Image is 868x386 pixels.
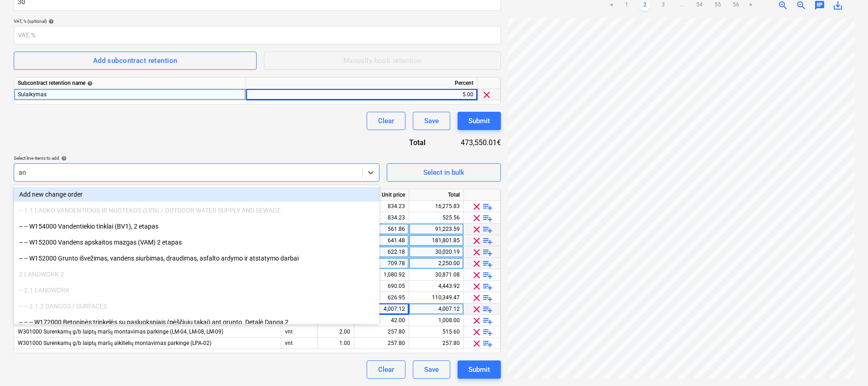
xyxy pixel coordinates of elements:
[14,203,379,218] div: -- 1.1 LAUKO VANDENTIEKIS IR NUOTEKOS (LVN) / OUTDOOR WATER SUPPLY AND SEWAGE
[482,235,493,246] span: playlist_add
[18,329,223,335] span: W301000 Surenkamų g/b laiptų maršų montavimas parkinge (LM-04, LM-08, LM-09)
[413,326,460,338] div: 515.60
[358,315,405,326] div: 42.00
[14,267,379,282] div: 2 LANDWORK 2
[14,299,379,313] div: -- -- 2.1.2 DANGOS / SURFACES
[358,201,405,212] div: 834.23
[471,258,482,269] span: clear
[382,137,440,148] div: Total
[14,283,379,297] div: -- 2.1 LANDWORK
[281,338,318,349] div: vnt
[59,156,67,161] span: help
[358,338,405,349] div: 257.80
[14,18,501,24] div: VAT, % (optional)
[471,213,482,224] span: clear
[471,224,482,235] span: clear
[482,281,493,292] span: playlist_add
[482,201,493,212] span: playlist_add
[413,201,460,212] div: 16,275.83
[413,258,460,269] div: 2,250.00
[482,247,493,258] span: playlist_add
[822,342,868,386] iframe: Chat Widget
[440,137,501,148] div: 473,550.01€
[413,360,450,379] button: Save
[482,338,493,349] span: playlist_add
[14,26,501,44] input: VAT, %
[471,201,482,212] span: clear
[246,78,478,89] div: Percent
[458,360,501,379] button: Submit
[18,340,211,346] span: W301000 Surenkamų g/b laiptų maršų aikštelių montavimas parkinge (LPA-02)
[424,364,439,376] div: Save
[482,258,493,269] span: playlist_add
[250,89,473,100] div: 5.00
[482,292,493,303] span: playlist_add
[482,315,493,326] span: playlist_add
[358,212,405,224] div: 834.23
[358,292,405,303] div: 626.95
[424,115,439,127] div: Save
[367,360,405,379] button: Clear
[14,315,379,329] div: -- -- -- W172000 Betoninės trinkelės su pasluoksniais (pėščiųjų takai) ant grunto. Detalė Danga 2
[358,326,405,338] div: 257.80
[358,258,405,269] div: 709.78
[413,292,460,303] div: 110,349.47
[471,304,482,315] span: clear
[367,112,405,130] button: Clear
[482,304,493,315] span: playlist_add
[14,52,257,70] button: Add subcontract retention
[413,212,460,224] div: 525.56
[481,89,492,100] span: clear
[413,315,460,326] div: 1,008.00
[413,112,450,130] button: Save
[47,19,54,24] span: help
[413,338,460,349] div: 257.80
[85,81,93,86] span: help
[468,115,490,127] div: Submit
[93,55,178,67] div: Add subcontract retention
[354,189,409,201] div: Unit price
[471,292,482,303] span: clear
[358,303,405,315] div: 4,007.12
[18,78,242,89] div: Subcontract retention name
[471,327,482,338] span: clear
[482,224,493,235] span: playlist_add
[358,269,405,281] div: 1,080.92
[14,89,246,100] div: Sulaikymas
[14,155,379,161] div: Select line-items to add
[14,219,379,234] div: -- -- W154000 Vandentiekio tinklai (BV1), 2 etapas
[358,235,405,246] div: 641.48
[358,246,405,258] div: 622.18
[378,364,394,376] div: Clear
[471,315,482,326] span: clear
[471,281,482,292] span: clear
[471,247,482,258] span: clear
[387,163,501,182] button: Select in bulk
[458,112,501,130] button: Submit
[482,327,493,338] span: playlist_add
[471,338,482,349] span: clear
[413,224,460,235] div: 91,223.59
[378,115,394,127] div: Clear
[423,167,464,178] div: Select in bulk
[471,235,482,246] span: clear
[413,246,460,258] div: 30,020.19
[281,326,318,338] div: vnt
[413,235,460,246] div: 181,801.85
[14,251,379,266] div: -- -- W152000 Grunto išvežimas, vandens siurbimas, draudimas, asfalto ardymo ir atstatymo darbai
[14,235,379,250] div: -- -- W152000 Vandens apskaitos mazgas (VAM) 2 etapas
[471,270,482,281] span: clear
[482,270,493,281] span: playlist_add
[14,187,379,202] div: Add new change order
[321,326,350,338] div: 2.00
[321,338,350,349] div: 1.00
[358,224,405,235] div: 561.86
